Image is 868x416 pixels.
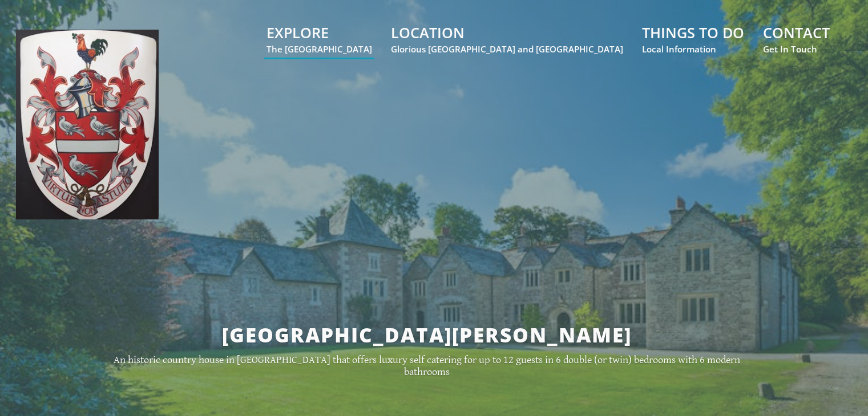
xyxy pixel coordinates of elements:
small: Glorious [GEOGRAPHIC_DATA] and [GEOGRAPHIC_DATA] [391,43,623,55]
a: LOCATIONGlorious [GEOGRAPHIC_DATA] and [GEOGRAPHIC_DATA] [391,23,623,55]
a: CONTACTGet In Touch [763,23,830,55]
img: Great Bidlake Manor [16,30,159,219]
small: Local Information [642,43,744,55]
p: An historic country house in [GEOGRAPHIC_DATA] that offers luxury self catering for up to 12 gues... [98,354,756,378]
a: THINGS TO DOLocal Information [642,23,744,55]
h2: [GEOGRAPHIC_DATA][PERSON_NAME] [98,321,756,348]
small: Get In Touch [763,43,830,55]
a: EXPLOREThe [GEOGRAPHIC_DATA] [267,23,372,55]
small: The [GEOGRAPHIC_DATA] [267,43,372,55]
